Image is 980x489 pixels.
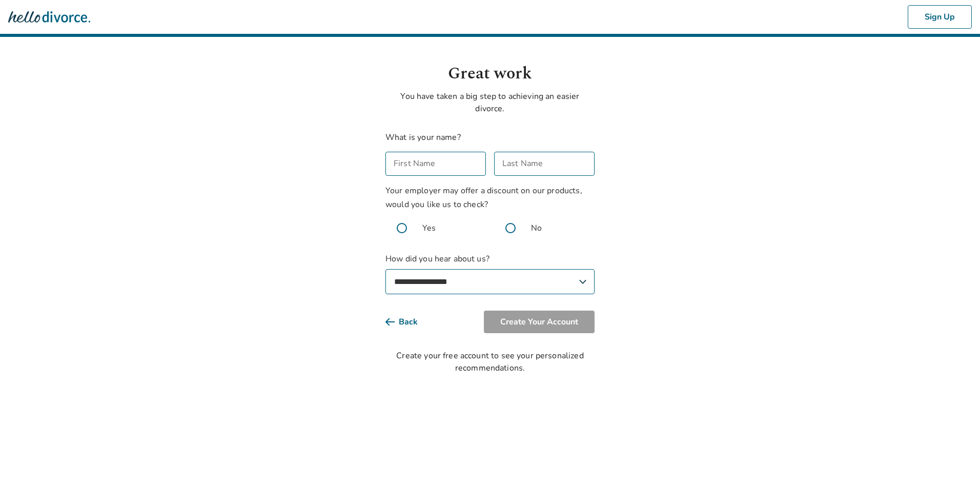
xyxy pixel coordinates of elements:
[385,185,582,210] span: Your employer may offer a discount on our products, would you like us to check?
[385,62,595,86] h1: Great work
[484,311,595,333] button: Create Your Account
[929,440,980,489] iframe: Chat Widget
[8,7,90,27] img: Hello Divorce Logo
[385,269,595,294] select: How did you hear about us?
[385,253,595,294] label: How did you hear about us?
[385,311,434,333] button: Back
[385,90,595,115] p: You have taken a big step to achieving an easier divorce.
[908,5,972,29] button: Sign Up
[385,350,595,374] div: Create your free account to see your personalized recommendations.
[531,222,542,234] span: No
[385,132,461,143] label: What is your name?
[422,222,436,234] span: Yes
